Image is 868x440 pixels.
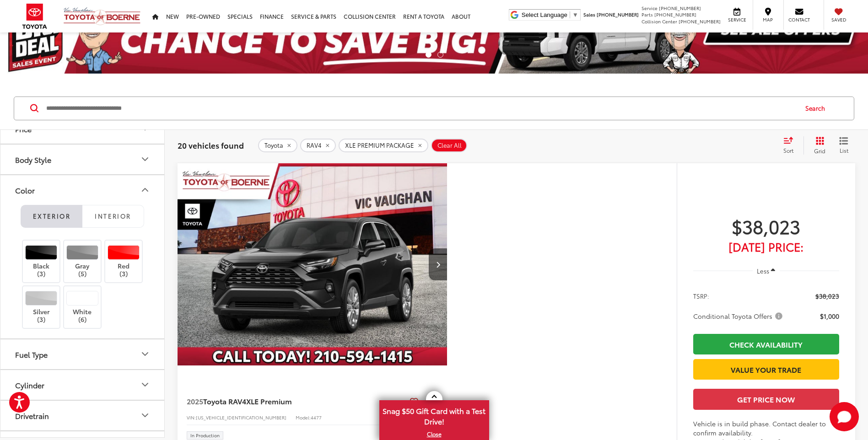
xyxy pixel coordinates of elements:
[783,146,793,154] span: Sort
[0,175,165,205] button: ColorColor
[727,16,747,23] span: Service
[693,215,839,237] span: $38,023
[187,396,203,406] span: 2025
[140,410,151,421] div: Drivetrain
[345,142,414,149] span: XLE PREMIUM PACKAGE
[654,11,696,18] span: [PHONE_NUMBER]
[258,139,297,152] button: remove Toyota
[140,184,151,195] div: Color
[830,402,859,431] svg: Start Chat
[187,396,406,406] a: 2025Toyota RAV4XLE Premium
[196,414,286,421] span: [US_VEHICLE_IDENTIFICATION_NUMBER]
[178,140,244,150] span: 20 vehicles found
[95,212,131,220] span: Interior
[570,11,570,18] span: ​
[814,147,825,155] span: Grid
[522,11,567,18] span: Select Language
[380,401,488,429] span: Snag $50 Gift Card with a Test Drive!
[693,359,839,380] a: Value Your Trade
[140,154,151,165] div: Body Style
[779,136,803,155] button: Select sort value
[815,291,839,300] span: $38,023
[187,414,196,421] span: VIN:
[311,414,322,421] span: 4477
[522,11,578,18] a: Select Language​
[23,245,60,278] label: Black (3)
[693,311,784,321] span: Conditional Toyota Offers
[190,433,220,438] span: In Production
[15,155,51,164] div: Body Style
[140,379,151,390] div: Cylinder
[642,18,677,25] span: Collision Center
[839,146,848,154] span: List
[659,5,701,11] span: [PHONE_NUMBER]
[832,136,855,155] button: List View
[0,370,165,400] button: CylinderCylinder
[15,124,32,133] div: Price
[693,334,839,354] a: Check Availability
[803,136,832,155] button: Grid View
[642,11,653,18] span: Parts
[15,350,48,359] div: Fuel Type
[829,16,849,23] span: Saved
[177,163,448,366] img: 2025 Toyota RAV4 XLE Premium
[64,291,101,323] label: White (6)
[693,242,839,251] span: [DATE] Price:
[177,163,448,366] a: 2025 Toyota RAV4 XLE Premium2025 Toyota RAV4 XLE Premium2025 Toyota RAV4 XLE Premium2025 Toyota R...
[693,311,786,321] button: Conditional Toyota Offers
[45,97,797,119] input: Search by Make, Model, or Keyword
[693,291,709,300] span: TSRP:
[437,142,462,149] span: Clear All
[105,245,142,278] label: Red (3)
[429,248,447,280] button: Next image
[788,16,810,23] span: Contact
[820,311,839,321] span: $1,000
[203,396,246,406] span: Toyota RAV4
[642,5,658,11] span: Service
[431,139,467,152] button: Clear All
[0,145,165,174] button: Body StyleBody Style
[339,139,428,152] button: remove XLE%20PREMIUM%20PACKAGE
[753,263,780,279] button: Less
[296,414,311,421] span: Model:
[15,381,44,389] div: Cylinder
[246,396,292,406] span: XLE Premium
[23,291,60,323] label: Silver (3)
[307,142,322,149] span: RAV4
[177,163,448,366] div: 2025 Toyota RAV4 XLE Premium 0
[300,139,336,152] button: remove RAV4
[264,142,283,149] span: Toyota
[63,7,141,26] img: Vic Vaughan Toyota of Boerne
[693,389,839,409] button: Get Price Now
[830,402,859,431] button: Toggle Chat Window
[797,97,838,120] button: Search
[597,11,639,18] span: [PHONE_NUMBER]
[140,349,151,360] div: Fuel Type
[0,339,165,369] button: Fuel TypeFuel Type
[15,186,35,194] div: Color
[0,401,165,430] button: DrivetrainDrivetrain
[758,16,778,23] span: Map
[64,245,101,278] label: Gray (5)
[757,267,769,275] span: Less
[572,11,578,18] span: ▼
[583,11,595,18] span: Sales
[15,411,49,420] div: Drivetrain
[679,18,721,25] span: [PHONE_NUMBER]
